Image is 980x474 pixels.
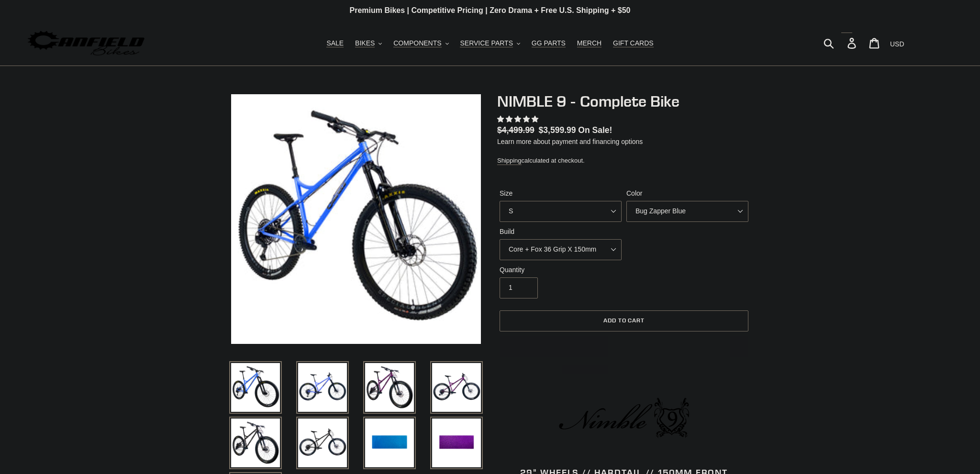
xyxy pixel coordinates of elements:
[608,37,658,50] a: GIFT CARDS
[626,188,748,198] label: Color
[539,125,576,135] span: $3,599.99
[500,265,622,275] label: Quantity
[363,361,416,414] img: Load image into Gallery viewer, NIMBLE 9 - Complete Bike
[231,94,481,344] img: NIMBLE 9 - Complete Bike
[578,124,612,136] span: On Sale!
[497,157,522,165] a: Shipping
[350,37,387,50] button: BIKES
[296,361,349,414] img: Load image into Gallery viewer, NIMBLE 9 - Complete Bike
[355,39,375,47] span: BIKES
[572,37,606,50] a: MERCH
[430,361,483,414] img: Load image into Gallery viewer, NIMBLE 9 - Complete Bike
[497,138,643,145] a: Learn more about payment and financing options
[497,92,751,110] h1: NIMBLE 9 - Complete Bike
[497,125,535,135] s: $4,499.99
[430,417,483,469] img: Load image into Gallery viewer, NIMBLE 9 - Complete Bike
[497,115,540,123] span: 4.89 stars
[500,227,622,237] label: Build
[532,39,566,47] span: GG PARTS
[363,417,416,469] img: Load image into Gallery viewer, NIMBLE 9 - Complete Bike
[829,33,853,54] input: Search
[26,28,146,58] img: Canfield Bikes
[393,39,441,47] span: COMPONENTS
[527,37,570,50] a: GG PARTS
[229,361,282,414] img: Load image into Gallery viewer, NIMBLE 9 - Complete Bike
[500,310,748,331] button: Add to cart
[229,417,282,469] img: Load image into Gallery viewer, NIMBLE 9 - Complete Bike
[613,39,654,47] span: GIFT CARDS
[603,317,645,324] span: Add to cart
[460,39,512,47] span: SERVICE PARTS
[577,39,601,47] span: MERCH
[326,39,344,47] span: SALE
[497,156,751,165] div: calculated at checkout.
[322,37,348,50] a: SALE
[296,417,349,469] img: Load image into Gallery viewer, NIMBLE 9 - Complete Bike
[500,188,622,198] label: Size
[389,37,453,50] button: COMPONENTS
[455,37,524,50] button: SERVICE PARTS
